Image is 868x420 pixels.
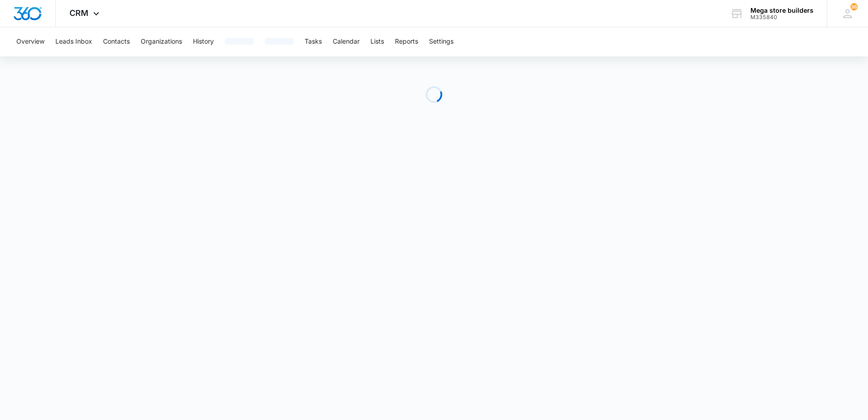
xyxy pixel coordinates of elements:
[333,27,360,56] button: Calendar
[16,27,44,56] button: Overview
[395,27,418,56] button: Reports
[103,27,130,56] button: Contacts
[750,7,814,14] div: account name
[141,27,182,56] button: Organizations
[69,8,89,18] span: CRM
[370,27,384,56] button: Lists
[850,3,858,10] div: notifications count
[305,27,322,56] button: Tasks
[193,27,214,56] button: History
[429,27,454,56] button: Settings
[850,3,858,10] span: 36
[55,27,92,56] button: Leads Inbox
[750,14,814,20] div: account id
